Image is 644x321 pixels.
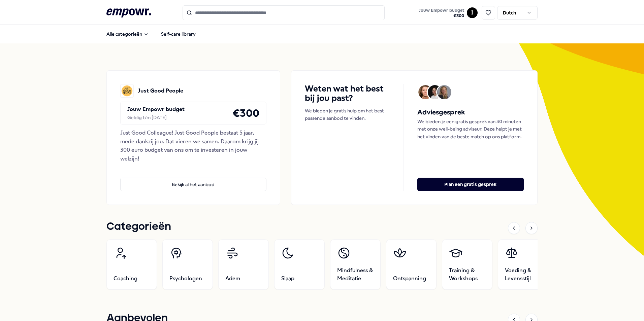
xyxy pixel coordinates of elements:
[127,114,185,121] div: Geldig t/m [DATE]
[120,167,266,191] a: Bekijk al het aanbod
[218,239,269,290] a: Adem
[442,239,492,290] a: Training & Workshops
[114,275,137,283] span: Coaching
[156,27,201,41] a: Self-care library
[169,275,202,283] span: Psychologen
[386,239,437,290] a: Ontspanning
[274,239,325,290] a: Slaap
[437,85,451,99] img: Avatar
[498,239,548,290] a: Voeding & Levensstijl
[393,275,426,283] span: Ontspanning
[101,27,201,41] nav: Main
[305,107,390,122] p: We bieden je gratis hulp om het best passende aanbod te vinden.
[120,84,134,98] img: Just Good People
[417,6,465,20] button: Jouw Empowr budget€300
[419,8,464,13] span: Jouw Empowr budget
[106,239,157,290] a: Coaching
[417,107,524,118] h5: Adviesgesprek
[417,178,524,191] button: Plan een gratis gesprek
[138,86,183,95] p: Just Good People
[120,129,266,163] div: Just Good Colleague! Just Good People bestaat 5 jaar, mede dankzij jou. Dat vieren we samen. Daar...
[281,275,294,283] span: Slaap
[419,13,464,19] span: € 300
[120,178,266,191] button: Bekijk al het aanbod
[225,275,240,283] span: Adem
[232,105,259,121] h4: € 300
[428,85,442,99] img: Avatar
[106,218,171,235] h1: Categorieën
[418,85,432,99] img: Avatar
[330,239,381,290] a: Mindfulness & Meditatie
[162,239,213,290] a: Psychologen
[127,105,185,114] p: Jouw Empowr budget
[417,118,524,140] p: We bieden je een gratis gesprek van 30 minuten met onze well-being adviseur. Deze helpt je met he...
[337,266,374,283] span: Mindfulness & Meditatie
[416,6,467,20] a: Jouw Empowr budget€300
[449,266,485,283] span: Training & Workshops
[101,27,154,41] button: Alle categorieën
[305,84,390,103] h4: Weten wat het best bij jou past?
[505,266,541,283] span: Voeding & Levensstijl
[183,5,385,20] input: Search for products, categories or subcategories
[467,7,478,18] button: I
